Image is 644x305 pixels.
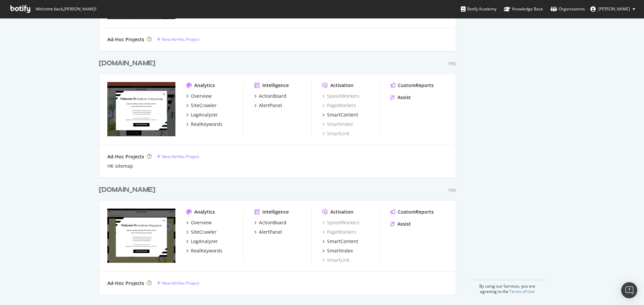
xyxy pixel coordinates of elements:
[398,209,434,215] div: CustomReports
[191,93,212,99] div: Overview
[186,219,212,226] a: Overview
[99,185,158,195] a: [DOMAIN_NAME]
[186,93,212,99] a: Overview
[327,247,353,254] div: SmartIndex
[327,238,358,245] div: SmartContent
[621,282,637,298] div: Open Intercom Messenger
[191,102,217,109] div: SiteCrawler
[191,229,217,235] div: SiteCrawler
[390,209,434,215] a: CustomReports
[107,209,175,263] img: sephora.sg
[322,257,350,263] a: SmartLink
[186,111,218,118] a: LogAnalyzer
[259,219,286,226] div: ActionBoard
[162,36,199,42] div: New Ad-Hoc Project
[107,163,133,169] a: HK sitemap
[390,82,434,89] a: CustomReports
[550,6,585,12] div: Organizations
[186,247,222,254] a: RealKeywords
[448,187,456,193] div: Pro
[162,154,199,159] div: New Ad-Hoc Project
[330,82,354,89] div: Activation
[322,219,360,226] a: SpeedWorkers
[186,102,217,109] a: SiteCrawler
[504,6,543,12] div: Knowledge Base
[107,280,144,287] div: Ad-Hoc Projects
[397,221,411,227] div: Assist
[390,221,411,227] a: Assist
[262,209,289,215] div: Intelligence
[469,280,545,294] div: By using our Services, you are agreeing to the
[322,102,356,109] a: PageWorkers
[448,61,456,67] div: Pro
[107,36,144,43] div: Ad-Hoc Projects
[35,6,96,12] span: Welcome back, [PERSON_NAME] !
[107,82,175,136] img: sephora.hk
[162,280,199,286] div: New Ad-Hoc Project
[598,6,630,12] span: Livia Tong
[259,102,282,109] div: AlertPanel
[254,102,282,109] a: AlertPanel
[322,121,353,128] a: SmartIndex
[99,185,155,195] div: [DOMAIN_NAME]
[157,280,199,286] a: New Ad-Hoc Project
[509,289,535,294] a: Terms of Use
[390,94,411,101] a: Assist
[254,93,286,99] a: ActionBoard
[254,219,286,226] a: ActionBoard
[330,209,354,215] div: Activation
[191,111,218,118] div: LogAnalyzer
[262,82,289,89] div: Intelligence
[99,59,158,68] a: [DOMAIN_NAME]
[157,36,199,42] a: New Ad-Hoc Project
[322,238,358,245] a: SmartContent
[99,59,155,68] div: [DOMAIN_NAME]
[191,219,212,226] div: Overview
[461,6,496,12] div: Botify Academy
[191,238,218,245] div: LogAnalyzer
[186,229,217,235] a: SiteCrawler
[322,111,358,118] a: SmartContent
[186,238,218,245] a: LogAnalyzer
[322,130,350,137] a: SmartLink
[322,93,360,99] a: SpeedWorkers
[194,82,215,89] div: Analytics
[259,229,282,235] div: AlertPanel
[259,93,286,99] div: ActionBoard
[191,121,222,128] div: RealKeywords
[186,121,222,128] a: RealKeywords
[157,154,199,159] a: New Ad-Hoc Project
[194,209,215,215] div: Analytics
[107,153,144,160] div: Ad-Hoc Projects
[322,247,353,254] a: SmartIndex
[585,4,641,14] button: [PERSON_NAME]
[327,111,358,118] div: SmartContent
[322,229,356,235] a: PageWorkers
[254,229,282,235] a: AlertPanel
[398,82,434,89] div: CustomReports
[397,94,411,101] div: Assist
[191,247,222,254] div: RealKeywords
